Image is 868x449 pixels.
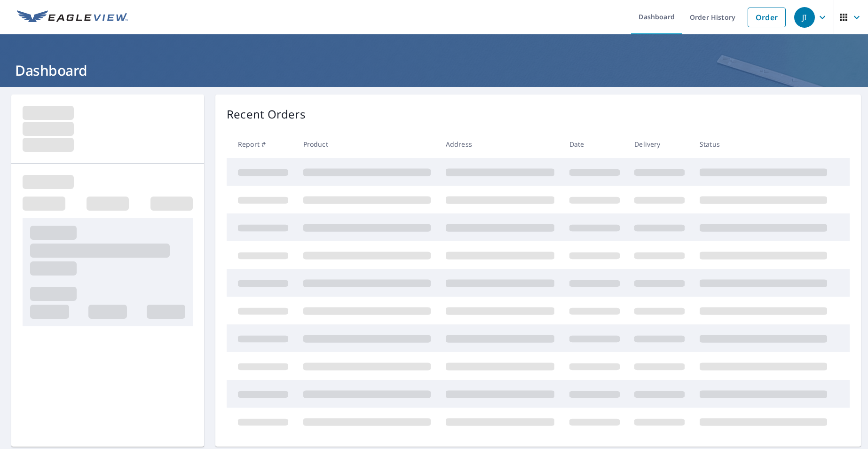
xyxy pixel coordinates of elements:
th: Delivery [627,130,692,158]
th: Report # [227,130,296,158]
img: EV Logo [17,10,128,24]
div: JI [794,7,815,28]
h1: Dashboard [11,61,857,80]
p: Recent Orders [227,106,306,123]
th: Status [692,130,835,158]
th: Product [296,130,438,158]
th: Date [562,130,627,158]
th: Address [438,130,562,158]
a: Order [748,8,786,27]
